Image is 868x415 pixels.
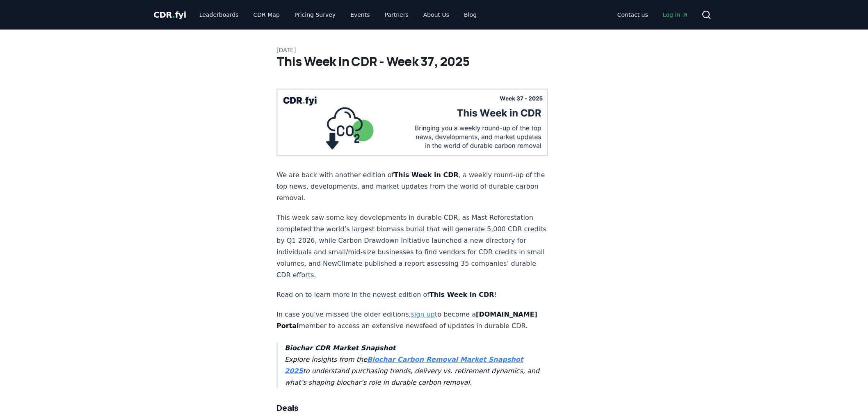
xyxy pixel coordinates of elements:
[611,7,695,22] nav: Main
[429,291,494,299] strong: This Week in CDR
[247,7,286,22] a: CDR Map
[276,403,299,413] strong: Deals
[411,310,435,318] a: sign up
[276,54,592,69] h1: This Week in CDR - Week 37, 2025
[276,289,548,301] p: Read on to learn more in the newest edition of !
[457,7,483,22] a: Blog
[193,7,483,22] nav: Main
[153,10,186,20] span: CDR fyi
[285,356,523,375] a: Biochar Carbon Removal Market Snapshot 2025
[153,9,186,21] a: CDR.fyi
[276,46,592,54] p: [DATE]
[394,171,459,179] strong: This Week in CDR
[611,7,655,22] a: Contact us
[285,344,539,386] em: Explore insights from the to understand purchasing trends, delivery vs. retirement dynamics, and ...
[276,89,548,156] img: blog post image
[288,7,342,22] a: Pricing Survey
[285,344,395,352] strong: Biochar CDR Market Snapshot
[276,212,548,281] p: This week saw some key developments in durable CDR, as Mast Reforestation completed the world’s l...
[663,11,688,19] span: Log in
[276,309,548,332] p: In case you've missed the older editions, to become a member to access an extensive newsfeed of u...
[172,10,175,20] span: .
[417,7,456,22] a: About Us
[344,7,376,22] a: Events
[656,7,695,22] a: Log in
[276,169,548,204] p: We are back with another edition of , a weekly round-up of the top news, developments, and market...
[378,7,415,22] a: Partners
[193,7,245,22] a: Leaderboards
